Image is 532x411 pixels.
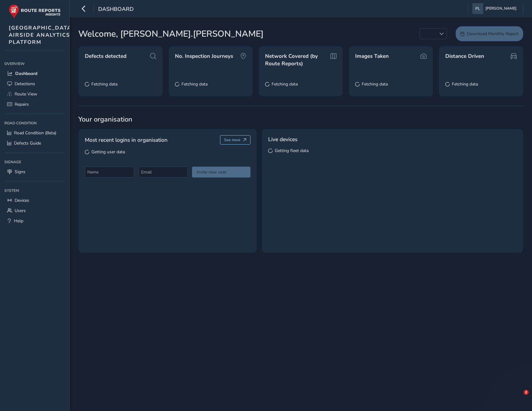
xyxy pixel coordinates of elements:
[4,118,65,128] div: Road Condition
[355,53,389,60] span: Images Taken
[4,79,65,89] a: Detections
[445,53,484,60] span: Distance Driven
[265,53,329,67] span: Network Covered (by Route Reports)
[4,89,65,99] a: Route View
[85,53,126,60] span: Defects detected
[139,167,188,178] input: Email
[4,205,65,216] a: Users
[15,71,37,76] span: Dashboard
[472,3,483,14] img: diamond-layout
[275,148,309,154] span: Getting fleet data
[91,81,117,87] span: Fetching data
[4,99,65,109] a: Repairs
[524,390,529,395] span: 2
[181,81,208,87] span: Fetching data
[224,137,241,142] span: See more
[452,81,478,87] span: Fetching data
[15,197,29,203] span: Devices
[268,135,297,143] span: Live devices
[511,390,526,405] iframe: Intercom live chat
[4,167,65,177] a: Signs
[91,149,125,155] span: Getting user data
[4,157,65,167] div: Signage
[175,53,233,60] span: No. Inspection Journeys
[14,130,56,136] span: Road Condition (Beta)
[4,59,65,68] div: Overview
[15,169,25,175] span: Signs
[85,136,167,144] span: Most recent logins in organisation
[4,128,65,138] a: Road Condition (Beta)
[15,91,37,97] span: Route View
[4,216,65,226] a: Help
[98,5,134,14] span: Dashboard
[4,186,65,195] div: System
[15,208,26,214] span: Users
[85,167,134,178] input: Name
[362,81,388,87] span: Fetching data
[272,81,298,87] span: Fetching data
[15,101,29,107] span: Repairs
[9,24,74,46] span: [GEOGRAPHIC_DATA] AIRSIDE ANALYTICS PLATFORM
[4,195,65,205] a: Devices
[78,115,523,124] span: Your organisation
[14,218,23,224] span: Help
[485,3,516,14] span: [PERSON_NAME]
[4,68,65,79] a: Dashboard
[14,140,41,146] span: Defects Guide
[472,3,519,14] button: [PERSON_NAME]
[220,135,251,145] button: See more
[15,81,35,87] span: Detections
[9,4,61,18] img: rr logo
[78,27,264,40] span: Welcome, [PERSON_NAME].[PERSON_NAME]
[4,138,65,148] a: Defects Guide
